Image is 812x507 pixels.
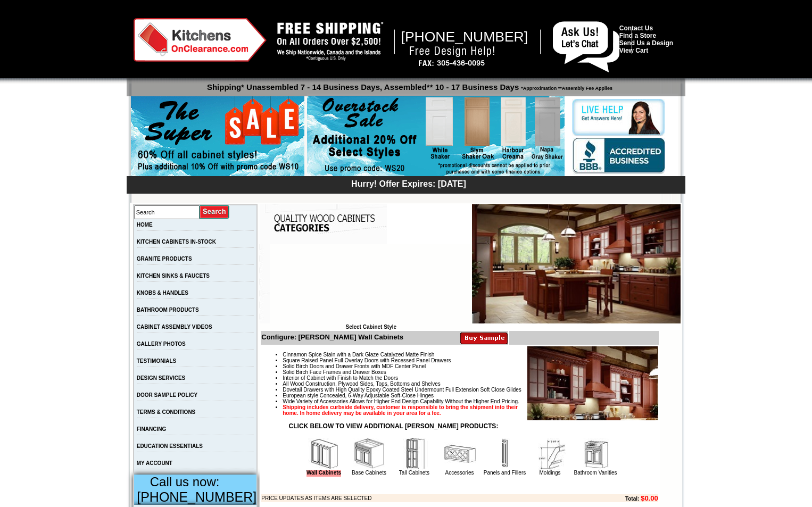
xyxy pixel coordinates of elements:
span: *Approximation **Assembly Fee Applies [519,83,612,91]
img: Catalina Glaze [472,204,681,323]
a: TERMS & CONDITIONS [137,409,196,415]
a: Contact Us [619,24,653,32]
img: Kitchens on Clearance Logo [134,18,267,62]
a: DESIGN SERVICES [137,375,186,381]
a: KNOBS & HANDLES [137,290,188,296]
a: HOME [137,222,153,228]
b: $0.00 [641,494,658,502]
span: Dovetail Drawers with High Quality Epoxy Coated Steel Undermount Full Extension Soft Close Glides [283,387,521,393]
a: DOOR SAMPLE POLICY [137,392,197,398]
span: European style Concealed, 6-Way Adjustable Soft-Close Hinges [283,393,434,398]
span: [PHONE_NUMBER] [137,489,256,504]
a: FINANCING [137,426,167,432]
a: TESTIMONIALS [137,358,176,364]
a: Base Cabinets [352,470,386,476]
img: Product Image [527,346,658,420]
p: Shipping* Unassembled 7 - 14 Business Days, Assembled** 10 - 17 Business Days [132,78,685,92]
a: Moldings [539,470,560,476]
strong: Shipping includes curbside delivery, customer is responsible to bring the shipment into their hom... [283,404,518,416]
span: Call us now: [150,475,220,489]
a: GRANITE PRODUCTS [137,256,192,262]
span: All Wood Construction, Plywood Sides, Tops, Bottoms and Shelves [283,381,440,387]
img: Bathroom Vanities [579,438,611,470]
a: Panels and Fillers [484,470,526,476]
img: Accessories [444,438,476,470]
span: Solid Birch Face Frames and Drawer Boxes [283,369,386,375]
input: Submit [200,205,230,219]
a: CABINET ASSEMBLY VIDEOS [137,324,212,330]
strong: CLICK BELOW TO VIEW ADDITIONAL [PERSON_NAME] PRODUCTS: [289,422,499,430]
a: EDUCATION ESSENTIALS [137,443,203,449]
img: Wall Cabinets [308,438,340,470]
a: GALLERY PHOTOS [137,341,186,347]
iframe: Browser incompatible [270,244,472,324]
div: Hurry! Offer Expires: [DATE] [132,178,685,189]
span: Cinnamon Spice Stain with a Dark Glaze Catalyzed Matte Finish [283,352,434,358]
td: PRICE UPDATES AS ITEMS ARE SELECTED [261,494,567,502]
a: Find a Store [619,32,656,39]
img: Panels and Fillers [489,438,521,470]
span: Wide Variety of Accessories Allows for Higher End Design Capability Without the Higher End Pricing. [283,398,519,404]
a: Wall Cabinets [306,470,341,477]
a: MY ACCOUNT [137,460,172,466]
b: Select Cabinet Style [345,324,396,330]
span: Solid Birch Doors and Drawer Fronts with MDF Center Panel [283,363,426,369]
span: [PHONE_NUMBER] [401,29,528,45]
b: Configure: [PERSON_NAME] Wall Cabinets [261,333,403,341]
a: KITCHEN CABINETS IN-STOCK [137,239,216,245]
a: Send Us a Design [619,39,673,47]
a: Bathroom Vanities [574,470,617,476]
span: Square Raised Panel Full Overlay Doors with Recessed Panel Drawers [283,358,451,363]
img: Base Cabinets [353,438,385,470]
a: BATHROOM PRODUCTS [137,307,199,313]
a: KITCHEN SINKS & FAUCETS [137,273,210,279]
a: View Cart [619,47,648,54]
a: Accessories [445,470,474,476]
img: Tall Cabinets [399,438,430,470]
span: Interior of Cabinet with Finish to Match the Doors [283,375,398,381]
img: Moldings [534,438,566,470]
a: Tall Cabinets [399,470,429,476]
b: Total: [625,496,639,502]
